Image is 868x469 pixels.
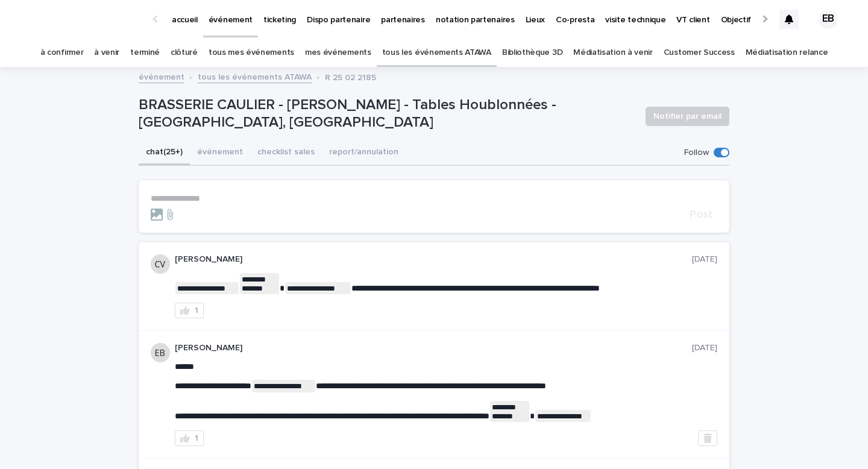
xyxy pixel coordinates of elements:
p: R 25 02 2185 [325,70,376,83]
button: 1 [175,303,204,318]
button: Notifier par email [646,107,729,126]
a: Bibliothèque 3D [502,39,562,67]
a: Customer Success [664,39,735,67]
div: EB [819,10,838,29]
button: Post [685,209,717,220]
span: Notifier par email [653,110,722,122]
span: Post [690,209,712,220]
button: checklist sales [250,140,322,166]
p: BRASSERIE CAULIER - [PERSON_NAME] - Tables Houblonnées - [GEOGRAPHIC_DATA], [GEOGRAPHIC_DATA] [139,96,636,131]
a: terminé [130,39,160,67]
p: [PERSON_NAME] [175,254,692,265]
a: à venir [94,39,119,67]
p: [DATE] [692,254,717,265]
a: Médiatisation relance [746,39,828,67]
p: Follow [684,148,709,158]
a: à confirmer [40,39,84,67]
a: mes événements [305,39,371,67]
a: tous les événements ATAWA [198,69,312,83]
button: chat (25+) [139,140,190,166]
a: Médiatisation à venir [573,39,653,67]
div: 1 [195,434,198,442]
button: report/annulation [322,140,406,166]
button: événement [190,140,250,166]
a: tous les événements ATAWA [382,39,491,67]
div: 1 [195,306,198,315]
a: clôturé [171,39,198,67]
p: [PERSON_NAME] [175,343,692,353]
button: 1 [175,430,204,446]
button: Delete post [698,430,717,446]
p: [DATE] [692,343,717,353]
a: événement [139,69,184,83]
img: Ls34BcGeRexTGTNfXpUC [24,7,141,31]
a: tous mes événements [209,39,294,67]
